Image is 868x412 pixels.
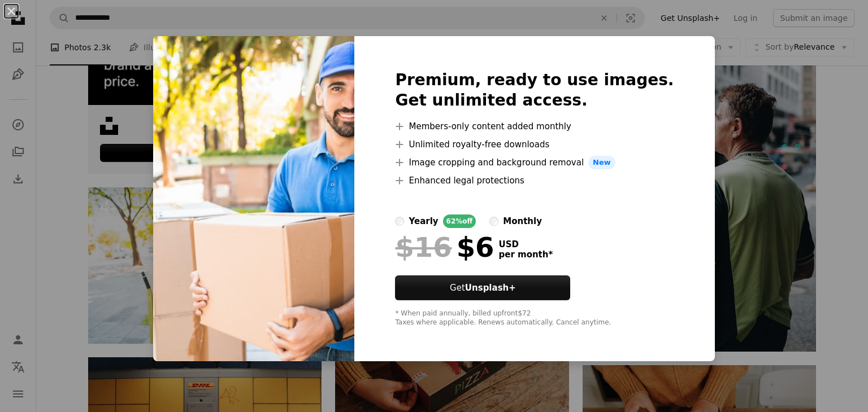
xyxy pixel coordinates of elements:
div: 62% off [443,214,476,228]
div: * When paid annually, billed upfront $72 Taxes where applicable. Renews automatically. Cancel any... [395,309,674,327]
h2: Premium, ready to use images. Get unlimited access. [395,70,674,111]
li: Members-only content added monthly [395,120,674,133]
span: USD [498,239,553,249]
li: Enhanced legal protections [395,174,674,187]
li: Unlimited royalty-free downloads [395,138,674,151]
div: yearly [409,214,438,228]
div: monthly [503,214,542,228]
input: yearly62%off [395,217,404,226]
span: per month * [498,249,553,260]
div: $6 [395,233,494,262]
li: Image cropping and background removal [395,156,674,169]
img: premium_photo-1682090260563-191f8160ca48 [153,36,354,361]
button: GetUnsplash+ [395,275,570,300]
input: monthly [489,217,498,226]
span: $16 [395,233,452,262]
strong: Unsplash+ [465,283,516,293]
span: New [588,156,615,169]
